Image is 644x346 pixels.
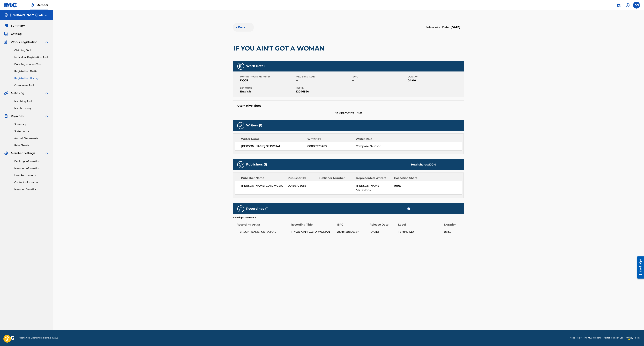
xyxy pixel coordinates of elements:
[626,3,630,7] img: help
[370,219,396,227] div: Release Date
[4,3,17,8] img: MLC Logo
[241,144,307,148] span: [PERSON_NAME] GETSCHAL
[14,136,49,140] a: Annual Statements
[318,184,354,188] span: --
[429,163,436,166] span: 100 %
[408,78,463,83] span: 04:04
[352,75,407,78] span: ISWC
[318,176,354,180] div: Publisher Number
[241,137,307,141] div: Writer Name
[240,90,295,94] span: English
[239,124,243,128] img: Writers
[45,40,49,44] img: expand
[4,24,25,28] a: SummarySummary
[296,90,351,94] span: 12046520
[450,26,460,29] span: [DATE]
[11,151,35,155] span: Member Settings
[4,91,8,95] img: Matching
[408,75,463,78] span: Duration
[584,336,601,339] a: The MLC Website
[233,216,256,219] p: Showing 1 - 1 of 1 results
[356,137,400,141] div: Writer Role
[570,336,582,339] a: Need Help?
[291,230,335,234] span: IF YOU AIN'T GOT A WOMAN
[14,48,49,52] a: Claiming Tool
[296,75,351,78] span: MLC Song Code
[14,76,49,80] a: Registration History
[14,188,49,191] a: Member Benefits
[624,2,631,9] div: Help
[411,163,436,167] div: Total shares:
[4,32,22,36] a: CatalogCatalog
[14,181,49,184] a: Contact Information
[45,91,49,95] img: expand
[14,55,49,59] a: Individual Registration Tool
[233,111,464,115] span: No Alternative Titles
[4,13,8,17] img: Accounts
[240,86,295,90] span: Language
[356,184,380,191] span: [PERSON_NAME] GETSCHAL
[45,114,49,118] img: expand
[4,32,8,36] img: Catalog
[14,122,49,126] a: Summary
[14,167,49,170] a: Member Information
[240,75,295,78] span: Member Work Identifier
[233,23,254,32] button: < Back
[237,219,289,227] div: Recording Artist
[352,78,407,83] span: --
[444,230,462,234] span: 03:59
[240,78,295,83] span: DCG5
[425,25,460,29] div: Submission Date:
[241,176,285,180] div: Publisher Name
[14,62,49,66] a: Bulk Registration Tool
[239,207,243,211] img: Recordings
[4,40,9,44] img: Works Registration
[370,230,396,234] span: [DATE]
[407,207,410,210] span: ?
[14,160,49,163] a: Banking Information
[14,129,49,133] a: Statements
[288,184,316,188] span: 00189778686
[398,230,442,234] span: TEMPO KEY
[296,86,351,90] span: REF ID
[337,219,368,227] div: ISRC
[356,144,400,148] span: Composer/Author
[627,330,644,346] div: Chat Widget
[11,32,22,36] span: Catalog
[237,230,289,234] span: [PERSON_NAME] GETSCHAL
[45,151,49,155] img: expand
[10,13,49,17] h5: DOUGLAS COOPER GETSCHAL DESIGNEE
[246,163,267,167] h5: Publishers (1)
[237,104,460,107] h5: Alternative Titles
[617,3,621,7] img: search
[394,176,427,180] div: Collection Share
[4,151,8,155] img: Member Settings
[14,174,49,177] a: User Permissions
[11,114,24,118] span: Royalties
[11,91,24,95] span: Matching
[296,78,351,83] span: --
[19,336,58,339] span: Mechanical Licensing Collective © 2025
[11,24,25,28] span: Summary
[246,124,262,127] h5: Writers (1)
[14,143,49,147] a: Rate Sheets
[307,137,356,141] div: Writer IPI
[241,184,285,188] span: [PERSON_NAME] CUTS MUSIC
[398,219,442,227] div: Label
[307,144,356,148] span: 00086970429
[233,45,326,52] h2: IF YOU AIN'T GOT A WOMAN
[615,2,622,9] a: Public Search
[239,163,243,167] img: Publishers
[239,64,243,68] img: Work Detail
[4,24,8,28] img: Summary
[246,64,265,68] h5: Work Detail
[14,106,49,110] a: Match History
[14,99,49,103] a: Matching Tool
[30,3,34,7] img: Top Rightsholder
[14,83,49,87] a: Overclaims Tool
[444,219,462,227] div: Duration
[291,219,335,227] div: Recording Title
[603,336,623,339] a: Portal Terms of Use
[246,207,268,211] h5: Recordings (1)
